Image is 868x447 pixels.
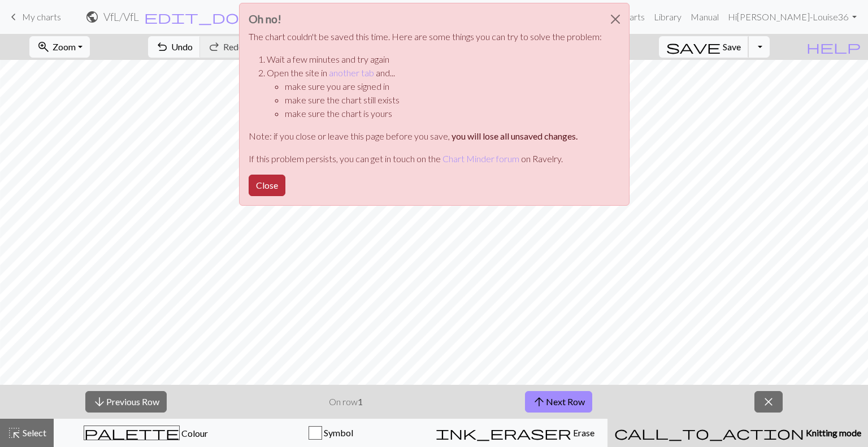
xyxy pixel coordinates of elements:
[7,425,21,441] span: highlight_alt
[21,427,46,438] span: Select
[436,425,571,441] span: ink_eraser
[358,396,363,407] strong: 1
[249,152,602,166] p: If this problem persists, you can get in touch on the on Ravelry.
[249,30,602,44] p: The chart couldn't be saved this time. Here are some things you can try to solve the problem:
[607,419,868,447] button: Knitting mode
[85,391,167,413] button: Previous Row
[571,427,594,438] span: Erase
[238,419,423,447] button: Symbol
[285,80,602,93] li: make sure you are signed in
[322,427,353,438] span: Symbol
[614,425,804,441] span: call_to_action
[180,428,208,439] span: Colour
[93,394,106,410] span: arrow_downward
[602,3,629,35] button: Close
[249,129,602,143] p: Note: if you close or leave this page before you save,
[329,67,374,78] a: another tab
[249,175,285,196] button: Close
[249,12,602,25] h3: Oh no!
[84,425,179,441] span: palette
[267,66,602,120] li: Open the site in and...
[423,419,607,447] button: Erase
[267,53,602,66] li: Wait a few minutes and try again
[285,107,602,120] li: make sure the chart is yours
[452,131,578,141] strong: you will lose all unsaved changes.
[532,394,546,410] span: arrow_upward
[525,391,592,413] button: Next Row
[762,394,775,410] span: close
[804,427,861,438] span: Knitting mode
[54,419,238,447] button: Colour
[442,153,519,164] a: Chart Minder forum
[329,395,363,409] p: On row
[285,93,602,107] li: make sure the chart still exists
